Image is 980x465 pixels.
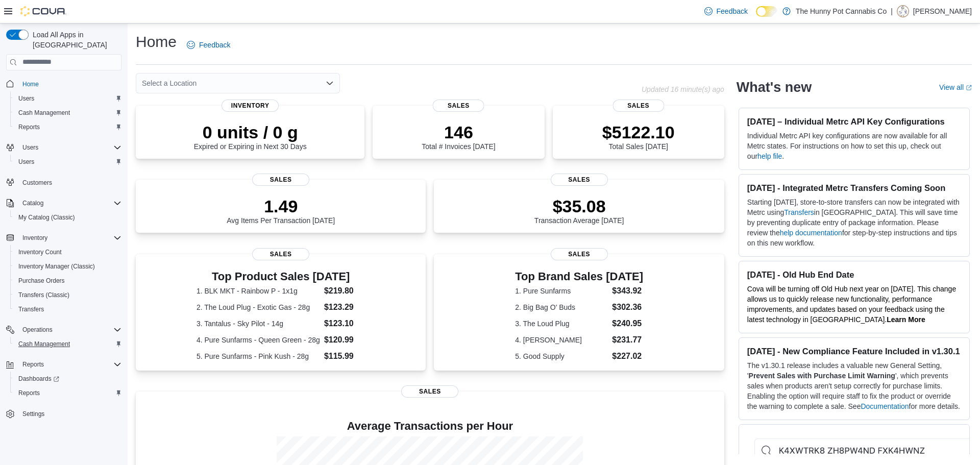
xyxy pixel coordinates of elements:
[136,32,177,52] h1: Home
[534,196,624,225] div: Transaction Average [DATE]
[2,406,126,421] button: Settings
[14,275,69,287] a: Purchase Orders
[14,211,79,224] a: My Catalog (Classic)
[756,6,777,17] input: Dark Mode
[14,260,121,273] span: Inventory Manager (Classic)
[20,6,66,16] img: Cova
[18,232,121,244] span: Inventory
[891,5,893,17] p: |
[897,5,909,17] div: Dillon Marquez
[10,91,126,106] button: Users
[747,183,961,193] h3: [DATE] - Integrated Metrc Transfers Coming Soon
[747,270,961,280] h3: [DATE] - Old Hub End Date
[2,196,126,210] button: Catalog
[534,196,624,216] p: $35.08
[18,197,47,209] button: Catalog
[18,213,75,222] span: My Catalog (Classic)
[612,285,643,297] dd: $343.92
[18,109,70,117] span: Cash Management
[515,302,608,312] dt: 2. Big Bag O' Buds
[14,246,121,258] span: Inventory Count
[197,286,320,296] dt: 1. BLK MKT - Rainbow P - 1x1g
[22,199,43,207] span: Catalog
[14,387,121,399] span: Reports
[10,288,126,302] button: Transfers (Classic)
[14,303,121,315] span: Transfers
[602,122,675,151] div: Total Sales [DATE]
[515,335,608,345] dt: 4. [PERSON_NAME]
[197,271,365,283] h3: Top Product Sales [DATE]
[29,30,121,50] span: Load All Apps in [GEOGRAPHIC_DATA]
[22,234,47,242] span: Inventory
[515,319,608,329] dt: 3. The Loud Plug
[22,80,39,88] span: Home
[747,131,961,161] p: Individual Metrc API key configurations are now available for all Metrc states. For instructions ...
[796,5,887,17] p: The Hunny Pot Cannabis Co
[326,79,334,87] button: Open list of options
[183,35,234,55] a: Feedback
[515,286,608,296] dt: 1. Pure Sunfarms
[22,143,38,152] span: Users
[757,152,782,160] a: help file
[747,116,961,127] h3: [DATE] – Individual Metrc API Key Configurations
[18,358,121,371] span: Reports
[551,174,608,186] span: Sales
[612,350,643,362] dd: $227.02
[2,140,126,155] button: Users
[14,387,44,399] a: Reports
[14,373,121,385] span: Dashboards
[612,301,643,313] dd: $302.36
[18,340,70,348] span: Cash Management
[199,40,230,50] span: Feedback
[10,210,126,225] button: My Catalog (Classic)
[22,179,52,187] span: Customers
[10,372,126,386] a: Dashboards
[14,303,48,315] a: Transfers
[18,389,40,397] span: Reports
[18,158,34,166] span: Users
[10,106,126,120] button: Cash Management
[18,291,69,299] span: Transfers (Classic)
[14,107,121,119] span: Cash Management
[515,351,608,361] dt: 5. Good Supply
[422,122,495,151] div: Total # Invoices [DATE]
[10,259,126,274] button: Inventory Manager (Classic)
[18,78,43,90] a: Home
[913,5,972,17] p: [PERSON_NAME]
[252,248,309,260] span: Sales
[401,385,458,398] span: Sales
[324,317,365,330] dd: $123.10
[222,100,279,112] span: Inventory
[324,301,365,313] dd: $123.29
[2,231,126,245] button: Inventory
[10,302,126,316] button: Transfers
[2,77,126,91] button: Home
[515,271,643,283] h3: Top Brand Sales [DATE]
[14,289,73,301] a: Transfers (Classic)
[18,248,62,256] span: Inventory Count
[227,196,335,216] p: 1.49
[10,337,126,351] button: Cash Management
[18,78,121,90] span: Home
[642,85,724,93] p: Updated 16 minute(s) ago
[2,175,126,190] button: Customers
[18,176,121,189] span: Customers
[749,372,895,380] strong: Prevent Sales with Purchase Limit Warning
[10,274,126,288] button: Purchase Orders
[14,107,74,119] a: Cash Management
[2,357,126,372] button: Reports
[18,358,48,371] button: Reports
[700,1,752,21] a: Feedback
[324,350,365,362] dd: $115.99
[551,248,608,260] span: Sales
[861,402,909,410] a: Documentation
[14,156,121,168] span: Users
[747,360,961,411] p: The v1.30.1 release includes a valuable new General Setting, ' ', which prevents sales when produ...
[22,410,44,418] span: Settings
[747,197,961,248] p: Starting [DATE], store-to-store transfers can now be integrated with Metrc using in [GEOGRAPHIC_D...
[14,156,38,168] a: Users
[22,326,53,334] span: Operations
[2,323,126,337] button: Operations
[194,122,307,151] div: Expired or Expiring in Next 30 Days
